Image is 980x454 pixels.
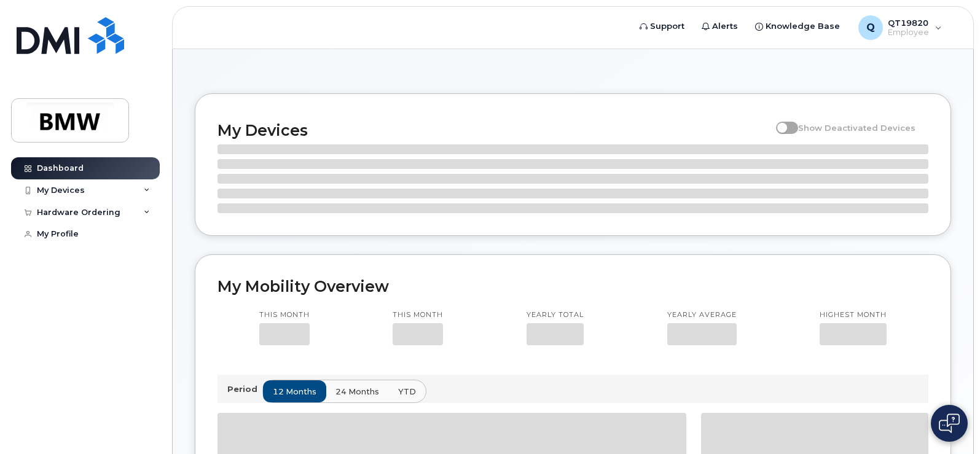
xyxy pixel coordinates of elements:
[798,123,915,133] span: Show Deactivated Devices
[218,121,770,139] h2: My Devices
[335,386,379,397] span: 24 months
[820,310,887,320] p: Highest month
[939,413,960,433] img: Open chat
[527,310,584,320] p: Yearly total
[776,116,786,126] input: Show Deactivated Devices
[398,386,416,397] span: YTD
[667,310,737,320] p: Yearly average
[227,383,262,395] p: Period
[393,310,443,320] p: This month
[218,277,928,295] h2: My Mobility Overview
[259,310,310,320] p: This month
